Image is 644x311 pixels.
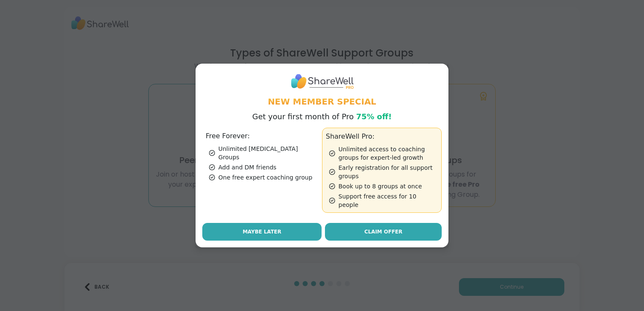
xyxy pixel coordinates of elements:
h3: ShareWell Pro: [326,131,438,142]
div: Unlimited access to coaching groups for expert-led growth [329,145,438,162]
span: Maybe Later [243,228,282,236]
div: Add and DM friends [209,163,319,172]
h3: Free Forever: [206,131,319,141]
span: 75% off! [356,112,392,121]
div: Support free access for 10 people [329,192,438,209]
button: Maybe Later [202,223,322,241]
a: Claim Offer [325,223,442,241]
h1: New Member Special [202,96,442,107]
div: Unlimited [MEDICAL_DATA] Groups [209,145,319,161]
div: Book up to 8 groups at once [329,182,438,190]
div: One free expert coaching group [209,173,319,182]
p: Get your first month of Pro [252,111,392,123]
div: Early registration for all support groups [329,164,438,180]
span: Claim Offer [364,228,402,236]
img: ShareWell Logo [290,70,354,92]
